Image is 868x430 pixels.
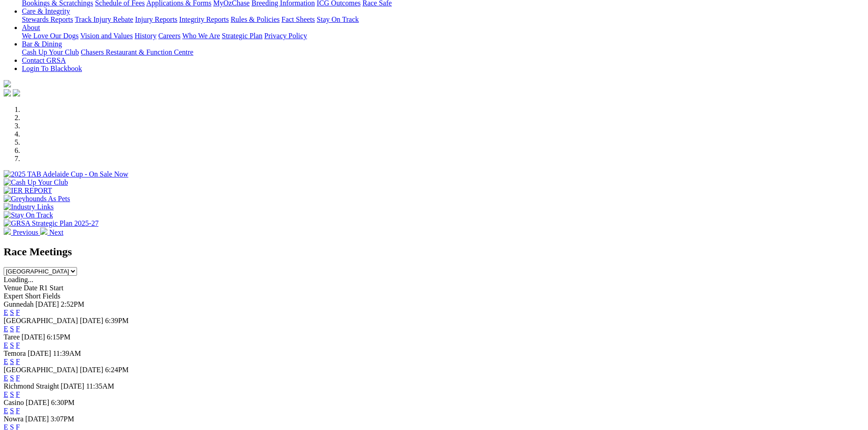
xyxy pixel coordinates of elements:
[81,48,193,56] a: Chasers Restaurant & Function Centre
[4,284,22,292] span: Venue
[16,341,20,349] a: F
[61,382,84,390] span: [DATE]
[4,415,24,423] span: Nowra
[4,358,8,365] a: E
[10,374,14,382] a: S
[80,366,103,374] span: [DATE]
[22,48,79,56] a: Cash Up Your Club
[4,366,78,374] span: [GEOGRAPHIC_DATA]
[36,300,59,308] span: [DATE]
[22,15,864,24] div: Care & Integrity
[22,65,82,72] a: Login To Blackbook
[61,300,84,308] span: 2:52PM
[13,228,38,236] span: Previous
[80,317,103,324] span: [DATE]
[264,32,307,40] a: Privacy Policy
[10,325,14,333] a: S
[317,15,359,23] a: Stay On Track
[4,349,26,357] span: Temora
[282,15,315,23] a: Fact Sheets
[182,32,220,40] a: Who We Are
[4,292,23,300] span: Expert
[10,358,14,365] a: S
[4,407,8,415] a: E
[21,333,45,341] span: [DATE]
[16,358,20,365] a: F
[4,178,68,187] img: Cash Up Your Club
[4,219,98,228] img: GRSA Strategic Plan 2025-27
[4,333,20,341] span: Taree
[105,366,129,374] span: 6:24PM
[10,341,14,349] a: S
[28,349,51,357] span: [DATE]
[4,300,34,308] span: Gunnedah
[16,374,20,382] a: F
[4,228,11,235] img: chevron-left-pager-white.svg
[22,32,864,40] div: About
[4,203,54,211] img: Industry Links
[16,390,20,398] a: F
[22,56,66,64] a: Contact GRSA
[179,15,229,23] a: Integrity Reports
[10,407,14,415] a: S
[22,15,73,23] a: Stewards Reports
[4,276,33,283] span: Loading...
[53,349,81,357] span: 11:39AM
[231,15,280,23] a: Rules & Policies
[22,40,62,48] a: Bar & Dining
[25,292,41,300] span: Short
[47,333,71,341] span: 6:15PM
[42,292,60,300] span: Fields
[134,32,156,40] a: History
[13,89,20,96] img: twitter.svg
[4,399,24,406] span: Casino
[4,211,53,219] img: Stay On Track
[86,382,114,390] span: 11:35AM
[22,7,70,15] a: Care & Integrity
[4,228,40,236] a: Previous
[135,15,177,23] a: Injury Reports
[49,228,63,236] span: Next
[10,390,14,398] a: S
[22,48,864,56] div: Bar & Dining
[39,284,63,292] span: R1 Start
[22,24,40,31] a: About
[4,170,128,178] img: 2025 TAB Adelaide Cup - On Sale Now
[4,341,8,349] a: E
[4,80,11,87] img: logo-grsa-white.png
[4,374,8,382] a: E
[105,317,129,324] span: 6:39PM
[4,382,59,390] span: Richmond Straight
[4,309,8,316] a: E
[222,32,262,40] a: Strategic Plan
[16,309,20,316] a: F
[51,415,74,423] span: 3:07PM
[4,89,11,96] img: facebook.svg
[80,32,133,40] a: Vision and Values
[4,317,78,324] span: [GEOGRAPHIC_DATA]
[4,187,52,195] img: IER REPORT
[24,284,37,292] span: Date
[26,399,49,406] span: [DATE]
[10,309,14,316] a: S
[26,415,49,423] span: [DATE]
[40,228,63,236] a: Next
[4,195,70,203] img: Greyhounds As Pets
[4,325,8,333] a: E
[16,325,20,333] a: F
[4,246,864,258] h2: Race Meetings
[4,390,8,398] a: E
[22,32,78,40] a: We Love Our Dogs
[51,399,75,406] span: 6:30PM
[158,32,180,40] a: Careers
[75,15,133,23] a: Track Injury Rebate
[16,407,20,415] a: F
[40,228,47,235] img: chevron-right-pager-white.svg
